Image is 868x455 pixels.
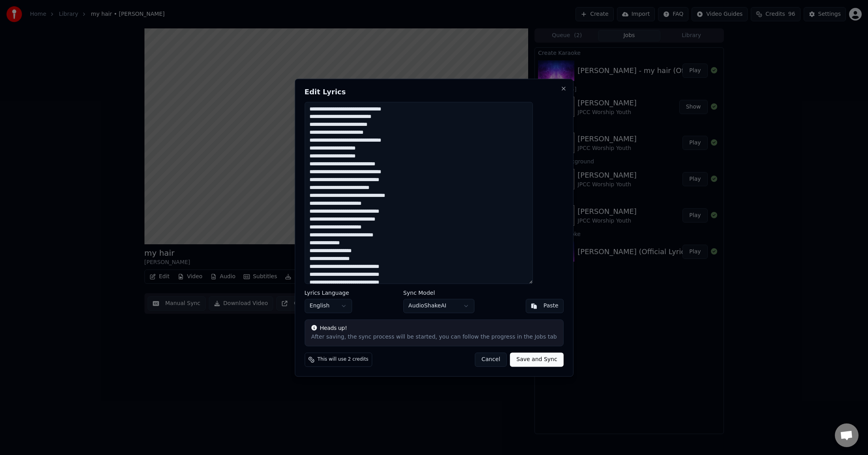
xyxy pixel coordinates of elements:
[544,302,559,310] div: Paste
[403,290,474,296] label: Sync Model
[317,356,368,363] span: This will use 2 credits
[526,299,564,313] button: Paste
[475,352,507,367] button: Cancel
[510,352,563,367] button: Save and Sync
[311,324,557,332] div: Heads up!
[311,333,557,341] div: After saving, the sync process will be started, you can follow the progress in the Jobs tab
[304,88,563,95] h2: Edit Lyrics
[304,290,352,296] label: Lyrics Language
